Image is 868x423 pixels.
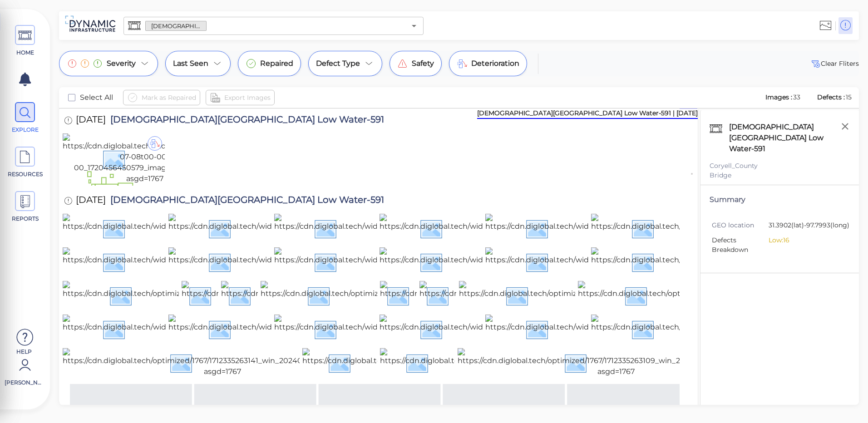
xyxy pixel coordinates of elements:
img: https://cdn.diglobal.tech/width210/1767/1712335263341_win_20240327_11_30_20_pro.jpg?asgd=1767 [485,214,803,243]
span: Last Seen [173,58,208,69]
span: Export Images [224,92,271,103]
img: https://cdn.diglobal.tech/width210/1767/1712335263170_win_20240327_11_27_12_pro.jpg?asgd=1767 [274,315,589,344]
span: [DATE] [76,195,106,207]
img: https://cdn.diglobal.tech/width210/1767/2024-07-08t00-00-00_1720456450579_image000001.jpg?asgd=1767 [63,133,227,184]
img: https://cdn.diglobal.tech/width210/1767/1712335263308_win_20240327_11_28_49_pro.jpg?asgd=1767 [274,247,594,276]
img: https://cdn.diglobal.tech/width210/1767/1712335263363_win_20240327_11_30_39_pro.jpg?asgd=1767 [380,214,697,243]
span: [DEMOGRAPHIC_DATA][GEOGRAPHIC_DATA] Low Water-591 [146,22,206,30]
a: EXPLORE [5,102,45,134]
li: Low: 16 [769,236,843,245]
span: Safety [412,58,434,69]
img: https://cdn.diglobal.tech/optimized/1767/1712335263141_win_20240327_11_27_08_pro.jpg?asgd=1767 [63,348,382,377]
img: https://cdn.diglobal.tech/width210/1767/1712335263135_win_20240327_11_19_38_pro.jpg?asgd=1767 [302,348,616,377]
a: HOME [5,25,45,57]
span: Deterioration [471,58,519,69]
img: https://cdn.diglobal.tech/width210/1767/1712335263248_win_20240327_11_28_55_pro.jpg?asgd=1767 [221,281,539,310]
img: https://cdn.diglobal.tech/width210/1767/1712335263371_win_20240327_11_30_24_pro.jpg?asgd=1767 [274,214,591,243]
img: https://cdn.diglobal.tech/width210/1767/1712335263164_win_20240327_11_28_27_pro.jpg?asgd=1767 [380,315,697,344]
span: [DEMOGRAPHIC_DATA][GEOGRAPHIC_DATA] Low Water-591 [106,115,384,127]
button: Clear Fliters [810,58,859,69]
span: Defect Type [316,58,360,69]
span: Select All [80,92,113,103]
img: https://cdn.diglobal.tech/width210/1767/1712335263323_win_20240327_11_30_14_pro.jpg?asgd=1767 [63,247,379,276]
div: [DEMOGRAPHIC_DATA][GEOGRAPHIC_DATA] Low Water-591 [727,119,850,157]
span: REPORTS [6,215,44,223]
img: https://cdn.diglobal.tech/width210/1767/1712335263379_win_20240327_11_30_30_pro.jpg?asgd=1767 [168,214,487,243]
span: Repaired [260,58,293,69]
a: REPORTS [5,191,45,223]
img: https://cdn.diglobal.tech/width210/1767/1712335263384_win_20240327_11_31_12_pro.jpg?asgd=1767 [63,214,377,243]
div: Bridge [710,171,850,180]
img: https://cdn.diglobal.tech/optimized/1767/1712335263109_win_20240327_11_19_17_pro.jpg?asgd=1767 [458,348,775,377]
span: HOME [6,49,44,57]
img: https://cdn.diglobal.tech/width210/1767/1712335263193_win_20240327_11_28_21_pro.jpg?asgd=1767 [63,315,378,344]
div: [DEMOGRAPHIC_DATA][GEOGRAPHIC_DATA] Low Water-591 | [DATE] [477,108,698,119]
span: [DATE] [76,115,106,127]
button: Open [408,20,420,32]
span: [DEMOGRAPHIC_DATA][GEOGRAPHIC_DATA] Low Water-591 [106,195,384,207]
img: https://cdn.diglobal.tech/width210/1767/1712335263177_win_20240327_11_27_45_pro.jpg?asgd=1767 [168,315,484,344]
img: https://cdn.diglobal.tech/width210/1767/1712335263125_win_20240327_11_19_25_pro.jpg?asgd=1767 [380,348,694,377]
button: Export Images [206,90,275,105]
div: Coryell_County [710,161,850,171]
img: https://cdn.diglobal.tech/optimized/1767/1712335263226_win_20240327_11_27_51_pro.jpg?asgd=1767 [261,281,580,310]
button: Mark as Repaired [123,90,200,105]
img: https://cdn.diglobal.tech/width210/1767/1712335263315_win_20240327_11_30_16_pro.jpg?asgd=1767 [168,247,483,276]
span: Mark as Repaired [142,92,196,103]
span: [PERSON_NAME] [5,379,43,387]
span: 31.3902 (lat) -97.7993 (long) [769,221,849,231]
img: https://cdn.diglobal.tech/width210/1767/1712335263286_win_20240327_11_30_02_pro.jpg?asgd=1767 [380,247,698,276]
img: https://cdn.diglobal.tech/width210/1767/1712335263281_win_20240327_11_29_40_pro.jpg?asgd=1767 [485,247,803,276]
span: 15 [846,93,852,101]
img: https://cdn.diglobal.tech/width210/1767/1712335263158_win_20240327_11_28_07_pro.jpg?asgd=1767 [485,315,802,344]
img: https://cdn.diglobal.tech/width210/1767/1712335263256_win_20240327_11_29_04_pro.jpg?asgd=1767 [182,281,501,310]
span: Help [5,348,43,355]
span: Severity [107,58,136,69]
span: EXPLORE [6,126,44,134]
span: Defects : [816,93,846,101]
img: https://cdn.diglobal.tech/width210/1767/1712335263214_win_20240327_11_27_36_pro.jpg?asgd=1767 [419,281,736,310]
span: Defects Breakdown [712,236,769,255]
img: https://cdn.diglobal.tech/optimized/1767/1712335263208_win_20240327_11_27_27_pro.jpg?asgd=1767 [459,281,781,310]
span: RESOURCES [6,170,44,178]
div: Summary [710,194,850,205]
span: 33 [793,93,800,101]
a: RESOURCES [5,147,45,178]
img: https://cdn.diglobal.tech/optimized/1767/1712335263261_win_20240327_11_29_15_pro.jpg?asgd=1767 [63,281,381,310]
span: Images : [764,93,793,101]
img: https://cdn.diglobal.tech/width210/1767/1712335263220_win_20240327_11_27_39_pro.jpg?asgd=1767 [380,281,698,310]
span: GEO location [712,221,769,230]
